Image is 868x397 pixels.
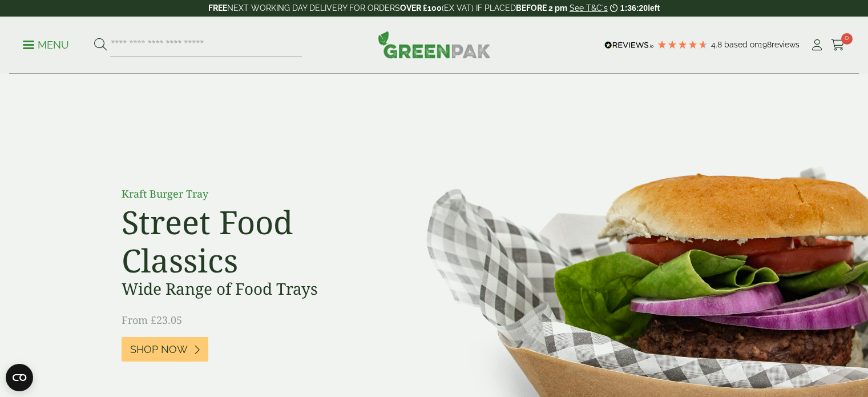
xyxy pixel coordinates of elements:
a: Shop Now [122,337,208,362]
span: reviews [772,40,800,49]
strong: BEFORE 2 pm [516,3,567,13]
h3: Wide Range of Food Trays [122,279,378,299]
i: Cart [831,39,845,51]
img: GreenPak Supplies [378,31,491,58]
img: REVIEWS.io [604,41,654,49]
strong: FREE [208,3,227,13]
span: Based on [724,40,759,49]
h2: Street Food Classics [122,203,378,279]
a: See T&C's [570,3,608,13]
span: 4.8 [711,40,724,49]
p: Kraft Burger Tray [122,186,378,202]
button: Open CMP widget [6,364,33,391]
span: 0 [841,33,853,45]
i: My Account [810,39,824,51]
span: 1:36:20 [620,3,648,13]
a: Menu [23,38,69,50]
strong: OVER £100 [400,3,442,13]
p: Menu [23,38,69,52]
span: Shop Now [130,343,188,356]
span: left [648,3,660,13]
span: 198 [759,40,772,49]
div: 4.79 Stars [657,39,708,50]
a: 0 [831,37,845,54]
span: From £23.05 [122,313,182,327]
